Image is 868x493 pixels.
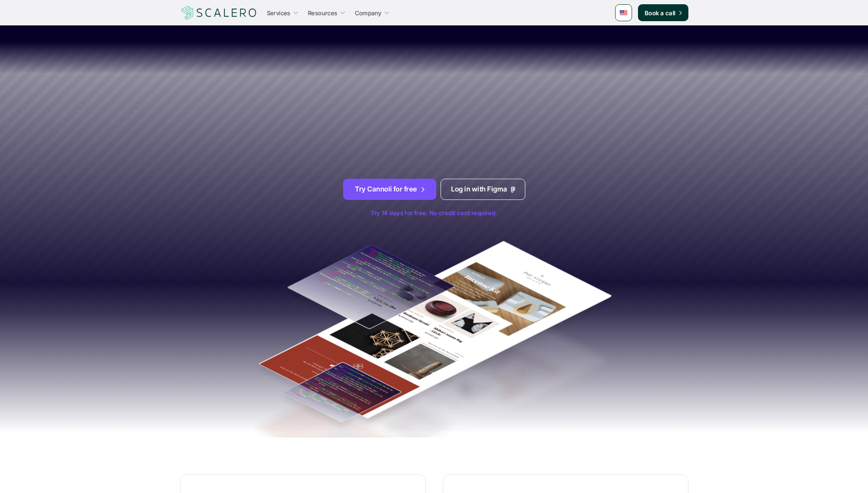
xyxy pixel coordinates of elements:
img: Scalero company logo [180,5,258,21]
span: An [289,64,323,95]
p: Resources [308,8,338,17]
p: Company [355,8,382,17]
span: go [488,64,515,95]
span: from [521,64,579,95]
span: design [350,95,429,125]
p: Log in with Figma [451,184,507,195]
p: Try Cannoli for free [355,184,417,195]
p: Try 14 days for free. No credit card required. [180,208,688,217]
a: Scalero company logo [180,5,258,20]
span: code [462,95,518,125]
p: Services [267,8,291,17]
span: to [434,95,456,125]
span: to [460,64,482,95]
p: Book a call [645,8,676,17]
a: Try Cannoli for free [343,179,436,200]
span: way [405,64,454,95]
a: Log in with Figma [441,179,525,200]
span: easier [329,64,399,95]
a: Book a call [638,4,688,21]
